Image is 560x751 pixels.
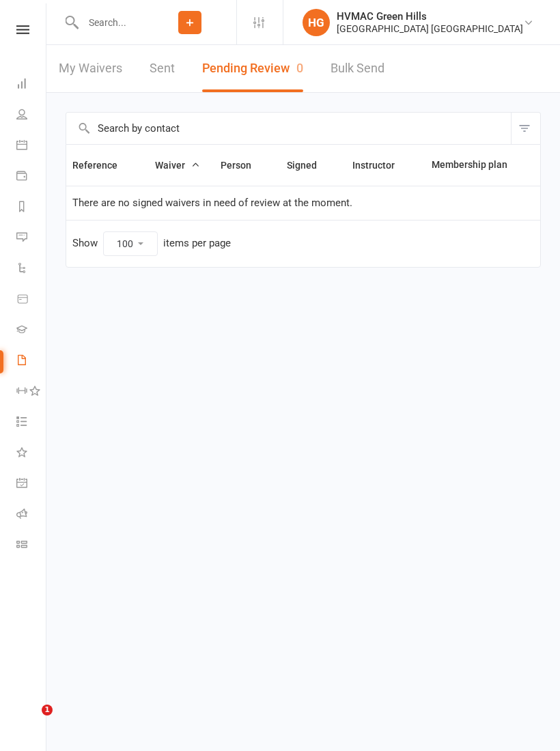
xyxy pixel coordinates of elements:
[287,160,332,171] span: Signed
[221,157,266,173] button: Person
[16,193,47,223] a: Reports
[79,13,143,32] input: Search...
[221,160,266,171] span: Person
[16,285,47,315] a: Product Sales
[303,9,330,36] div: HG
[16,469,47,500] a: General attendance kiosk mode
[16,131,47,162] a: Calendar
[59,45,122,92] a: My Waivers
[202,45,303,92] button: Pending Review0
[66,186,540,220] td: There are no signed waivers in need of review at the moment.
[163,238,231,249] div: items per page
[425,145,526,186] th: Membership plan
[72,231,231,256] div: Show
[14,705,46,737] iframe: Intercom live chat
[66,113,511,144] input: Search by contact
[16,530,47,561] a: Class kiosk mode
[16,70,47,100] a: Dashboard
[72,157,132,173] button: Reference
[150,45,175,92] a: Sent
[16,100,47,131] a: People
[337,10,523,23] div: HVMAC Green Hills
[296,61,303,75] span: 0
[337,23,523,35] div: [GEOGRAPHIC_DATA] [GEOGRAPHIC_DATA]
[16,162,47,193] a: Payments
[155,157,200,173] button: Waiver
[287,157,332,173] button: Signed
[72,160,132,171] span: Reference
[352,157,410,173] button: Instructor
[155,160,200,171] span: Waiver
[16,438,47,469] a: What's New
[42,705,53,715] span: 1
[352,160,410,171] span: Instructor
[16,500,47,530] a: Roll call kiosk mode
[331,45,384,92] a: Bulk Send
